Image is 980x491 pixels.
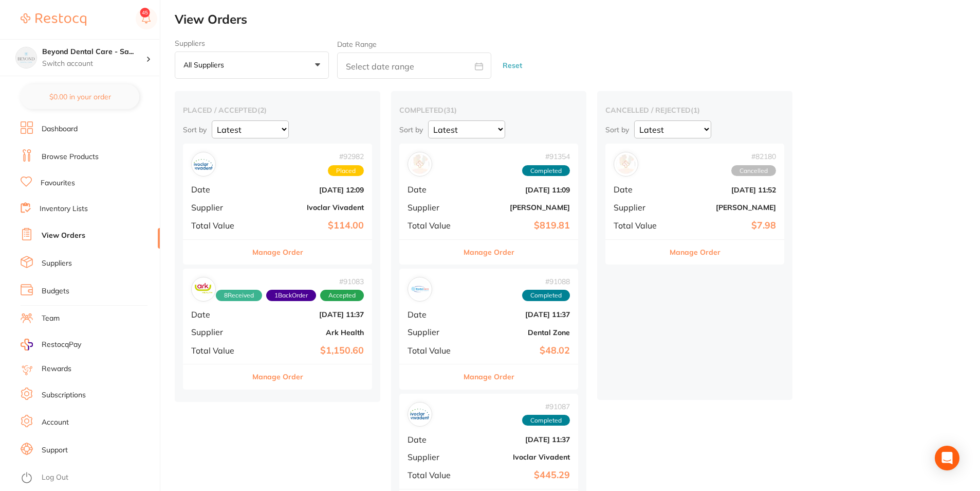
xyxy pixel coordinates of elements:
span: Placed [328,165,364,177]
a: Browse Products [42,152,99,162]
a: Favourites [41,178,75,188]
span: Completed [522,415,570,426]
b: [PERSON_NAME] [673,203,776,212]
span: Date [408,435,459,444]
span: Date [191,310,246,319]
button: Manage Order [252,364,303,389]
a: Log Out [42,472,68,483]
h4: Beyond Dental Care - Sandstone Point [42,47,146,57]
span: Cancelled [731,165,776,177]
b: [DATE] 11:37 [254,310,364,319]
span: Supplier [614,203,665,212]
span: RestocqPay [42,340,81,350]
span: # 91087 [522,402,570,411]
b: [DATE] 11:52 [673,186,776,194]
img: Ark Health [194,279,213,299]
p: Sort by [183,125,207,134]
button: Manage Order [252,240,303,265]
a: RestocqPay [21,339,81,350]
span: # 91354 [522,152,570,161]
img: Beyond Dental Care - Sandstone Point [16,47,36,68]
h2: placed / accepted ( 2 ) [183,106,372,115]
div: Open Intercom Messenger [935,446,959,470]
span: Supplier [408,327,459,337]
span: Total Value [191,346,246,355]
button: Manage Order [464,364,514,389]
img: Ivoclar Vivadent [410,405,430,424]
span: # 82180 [731,152,776,161]
span: Total Value [614,221,665,230]
a: Inventory Lists [40,204,88,214]
p: Switch account [42,59,146,69]
span: # 91083 [216,277,364,286]
h2: completed ( 31 ) [399,106,578,115]
a: Team [42,313,60,324]
span: Completed [522,290,570,301]
b: $7.98 [673,220,776,231]
img: Ivoclar Vivadent [194,154,213,174]
b: $445.29 [467,470,570,481]
a: Restocq Logo [21,8,86,31]
b: [PERSON_NAME] [467,203,570,212]
img: Dental Zone [410,279,430,299]
h2: cancelled / rejected ( 1 ) [605,106,784,115]
span: Back orders [266,290,316,301]
span: Completed [522,165,570,177]
b: $114.00 [254,220,364,231]
label: Date Range [337,40,377,48]
p: Sort by [605,125,629,134]
span: Accepted [320,290,364,301]
span: Date [614,185,665,194]
span: Total Value [408,346,459,355]
a: View Orders [42,231,85,241]
img: RestocqPay [21,339,33,350]
span: Supplier [408,452,459,462]
div: Ark Health#910838Received1BackOrderAcceptedDate[DATE] 11:37SupplierArk HealthTotal Value$1,150.60... [183,269,372,390]
a: Rewards [42,364,71,374]
b: Dental Zone [467,328,570,337]
a: Support [42,445,68,455]
button: $0.00 in your order [21,84,139,109]
label: Suppliers [175,39,329,47]
span: # 92982 [328,152,364,161]
a: Account [42,417,69,428]
img: Adam Dental [616,154,636,174]
span: Total Value [408,221,459,230]
input: Select date range [337,52,491,79]
h2: View Orders [175,12,980,27]
a: Subscriptions [42,390,86,400]
img: Adam Dental [410,154,430,174]
b: Ivoclar Vivadent [467,453,570,461]
span: Received [216,290,262,301]
span: Supplier [408,203,459,212]
p: Sort by [399,125,423,134]
span: Total Value [191,221,246,230]
button: Manage Order [670,240,720,265]
b: [DATE] 11:37 [467,310,570,319]
button: Reset [500,52,525,79]
span: Date [191,185,246,194]
b: Ivoclar Vivadent [254,203,364,212]
b: [DATE] 11:37 [467,435,570,444]
b: [DATE] 12:09 [254,186,364,194]
button: All suppliers [175,51,329,79]
p: All suppliers [183,60,228,69]
a: Budgets [42,286,69,296]
a: Suppliers [42,258,72,269]
span: Total Value [408,470,459,480]
b: [DATE] 11:09 [467,186,570,194]
b: Ark Health [254,328,364,337]
b: $48.02 [467,345,570,356]
span: Date [408,185,459,194]
b: $1,150.60 [254,345,364,356]
span: Date [408,310,459,319]
span: Supplier [191,203,246,212]
span: # 91088 [522,277,570,286]
button: Manage Order [464,240,514,265]
button: Log Out [21,470,157,486]
span: Supplier [191,327,246,337]
a: Dashboard [42,124,78,134]
div: Ivoclar Vivadent#92982PlacedDate[DATE] 12:09SupplierIvoclar VivadentTotal Value$114.00Manage Order [183,144,372,265]
img: Restocq Logo [21,13,86,26]
b: $819.81 [467,220,570,231]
